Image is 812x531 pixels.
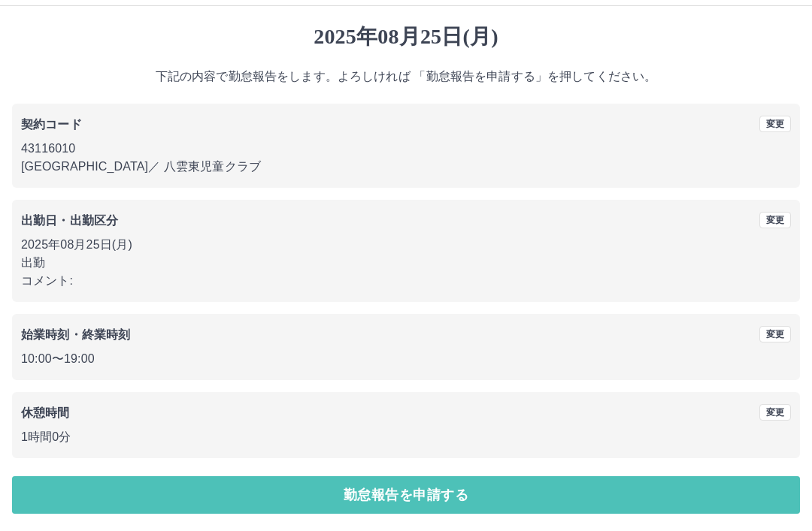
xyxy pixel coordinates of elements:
[21,254,791,272] p: 出勤
[759,404,791,421] button: 変更
[12,476,800,514] button: 勤怠報告を申請する
[12,68,800,86] p: 下記の内容で勤怠報告をします。よろしければ 「勤怠報告を申請する」を押してください。
[21,236,791,254] p: 2025年08月25日(月)
[759,116,791,132] button: 変更
[21,406,70,419] b: 休憩時間
[21,214,118,227] b: 出勤日・出勤区分
[21,118,82,131] b: 契約コード
[21,272,791,290] p: コメント:
[21,328,130,341] b: 始業時刻・終業時刻
[21,158,791,176] p: [GEOGRAPHIC_DATA] ／ 八雲東児童クラブ
[12,24,800,50] h1: 2025年08月25日(月)
[21,428,791,446] p: 1時間0分
[759,212,791,228] button: 変更
[759,326,791,342] button: 変更
[21,350,791,368] p: 10:00 〜 19:00
[21,140,791,158] p: 43116010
